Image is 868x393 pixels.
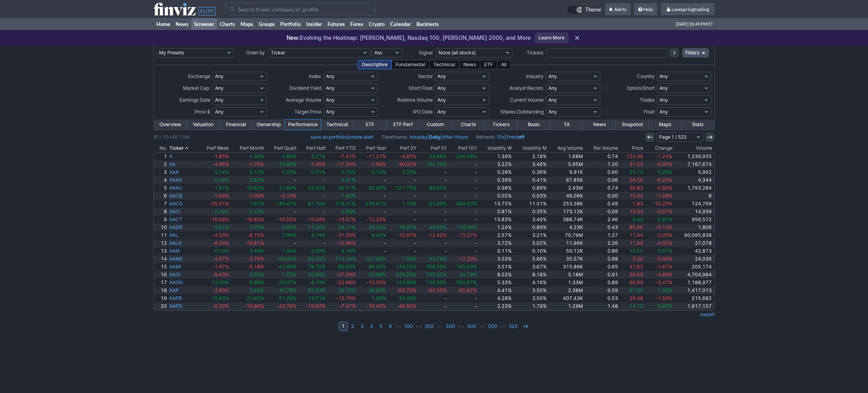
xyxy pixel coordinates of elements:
[336,161,356,167] span: -17.34%
[230,208,265,216] a: 0.19%
[279,161,296,167] span: 10.86%
[372,169,386,175] span: 0.14%
[250,169,264,175] span: 0.10%
[368,185,386,191] span: 42.06%
[584,184,619,192] a: 0.74
[265,176,298,184] a: -
[265,153,298,160] a: 4.86%
[321,119,353,130] a: Technical
[215,169,229,175] span: 0.14%
[265,224,298,231] a: 9.83%
[629,185,643,191] span: 36.83
[154,153,168,160] a: 1
[548,153,584,160] a: 1.68M
[191,18,217,30] a: Screener
[632,201,643,207] span: 1.83
[448,153,478,160] a: 240.58%
[217,18,238,30] a: Charts
[209,201,229,207] span: -25.91%
[198,160,230,168] a: -4.96%
[247,161,264,167] span: -1.79%
[212,161,229,167] span: -4.96%
[209,216,229,222] span: -16.68%
[387,119,419,130] a: ETF Perf
[478,153,513,160] a: 1.39%
[168,184,198,192] a: AAAU
[327,176,357,184] a: 5.91%
[387,176,418,184] a: -
[674,176,714,184] a: 4,344
[154,208,168,216] a: 8
[250,153,264,159] span: 4.39%
[327,200,357,208] a: 116.31%
[298,224,327,231] a: 11.29%
[338,185,356,191] span: 42.01%
[198,184,230,192] a: 1.87%
[335,201,356,207] span: 116.31%
[339,153,356,159] span: -7.41%
[230,192,265,200] a: -1.09%
[187,119,219,130] a: Valuation
[429,201,447,207] span: 63.39%
[418,216,448,224] a: -
[619,168,644,176] a: 25.10
[265,168,298,176] a: 0.20%
[298,192,327,200] a: -
[230,184,265,192] a: 10.82%
[402,169,416,175] span: 3.20%
[478,168,513,176] a: 0.28%
[230,224,265,231] a: 2.70%
[341,209,356,214] span: 2.89%
[387,224,418,231] a: 78.91%
[629,209,643,214] span: 10.33
[418,192,448,200] a: -
[584,200,619,208] a: 0.49
[327,224,357,231] a: 24.11%
[246,185,264,191] span: 10.82%
[265,184,298,192] a: 11.84%
[298,200,327,208] a: 81.19%
[644,160,673,168] a: -0.95%
[402,201,416,207] span: 1.10%
[327,184,357,192] a: 42.01%
[348,134,374,140] a: create alert
[353,119,386,130] a: ETF
[387,192,418,200] a: -
[478,192,513,200] a: 0.02%
[674,192,714,200] a: 8
[154,200,168,208] a: 7
[276,216,296,222] span: -16.02%
[357,168,387,176] a: 0.14%
[400,153,416,159] span: -4.85%
[655,209,672,214] span: -0.67%
[168,168,198,176] a: AAA
[567,6,601,14] a: Theme
[215,185,229,191] span: 1.87%
[429,185,447,191] span: 89.65%
[448,184,478,192] a: -
[311,134,347,140] a: save as portfolio
[448,192,478,200] a: -
[418,160,448,168] a: 132.19%
[198,168,230,176] a: 0.14%
[198,208,230,216] a: 0.39%
[513,176,548,184] a: 0.41%
[548,176,584,184] a: 67.85K
[265,160,298,168] a: 10.86%
[365,201,386,207] span: 258.61%
[387,216,418,224] a: -
[387,168,418,176] a: 3.20%
[212,153,229,159] span: -1.85%
[478,160,513,168] a: 3.22%
[442,134,468,140] a: After-Hours
[256,18,278,30] a: Groups
[327,216,357,224] a: -13.57%
[215,177,229,183] span: 0.49%
[409,134,428,140] a: Intraday
[327,168,357,176] a: 0.10%
[629,161,643,167] span: 31.23
[548,168,584,176] a: 9.91K
[168,224,198,231] a: AADR
[357,60,392,69] div: Descriptive
[387,200,418,208] a: 1.10%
